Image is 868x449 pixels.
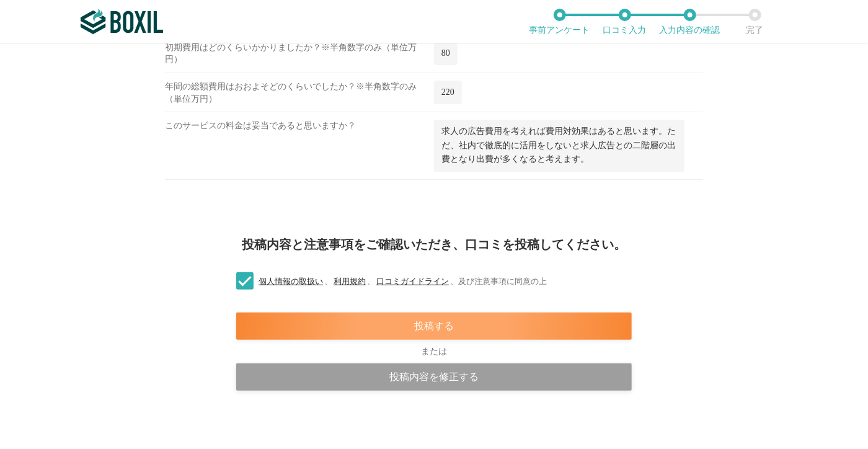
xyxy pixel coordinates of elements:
span: 求人の広告費用を考えれば費用対効果はあると思います。ただ、社内で徹底的に活用をしないと求人広告との二階層の出費となり出費が多くなると考えます。 [441,127,676,164]
span: 220 [441,87,454,97]
div: 投稿する [236,313,632,340]
div: 投稿内容を修正する [236,363,632,391]
a: 個人情報の取扱い [257,277,324,286]
li: 口コミ入力 [592,9,657,35]
div: このサービスの料金は妥当であると思いますか？ [165,120,434,179]
a: 口コミガイドライン [375,277,450,286]
li: 完了 [722,9,787,35]
li: 事前アンケート [527,9,592,35]
li: 入力内容の確認 [657,9,722,35]
label: 、 、 、 及び注意事項に同意の上 [226,275,547,288]
div: 年間の総額費用はおおよそどのくらいでしたか？※半角数字のみ（単位万円） [165,81,434,112]
div: 初期費用はどのくらいかかりましたか？※半角数字のみ（単位万円） [165,42,434,73]
a: 利用規約 [332,277,367,286]
span: 80 [441,48,450,58]
img: ボクシルSaaS_ロゴ [81,9,163,34]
